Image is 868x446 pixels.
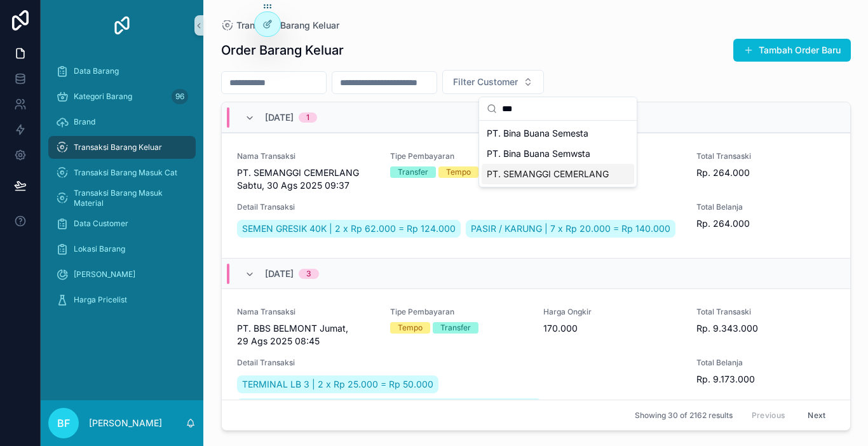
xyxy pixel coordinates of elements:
[799,405,834,425] button: Next
[172,89,188,104] div: 96
[48,212,196,235] a: Data Customer
[453,76,518,88] span: Filter Customer
[696,307,834,317] span: Total Transaski
[237,151,375,161] span: Nama Transaksi
[48,111,196,133] a: Brand
[48,136,196,159] a: Transaksi Barang Keluar
[89,417,162,429] p: [PERSON_NAME]
[74,117,95,127] span: Brand
[57,416,70,431] span: BF
[487,147,590,160] span: PT. Bina Buana Semwsta
[265,111,294,124] span: [DATE]
[696,166,834,179] span: Rp. 264.000
[237,220,461,238] a: SEMEN GRESIK 40K | 2 x Rp 62.000 = Rp 124.000
[471,222,670,235] span: PASIR / KARUNG | 7 x Rp 20.000 = Rp 140.000
[487,168,609,180] span: PT. SEMANGGI CEMERLANG
[74,219,128,229] span: Data Customer
[696,202,834,212] span: Total Belanja
[635,410,733,421] span: Showing 30 of 2162 results
[265,267,294,280] span: [DATE]
[543,307,681,317] span: Harga Ongkir
[479,121,637,187] div: Suggestions
[237,202,682,212] span: Detail Transaksi
[48,60,196,83] a: Data Barang
[74,244,125,254] span: Lokasi Barang
[74,142,162,152] span: Transaksi Barang Keluar
[48,85,196,108] a: Kategori Barang96
[237,322,375,348] span: PT. BBS BELMONT Jumat, 29 Ags 2025 08:45
[543,322,681,335] span: 170.000
[440,322,471,334] div: Transfer
[221,41,344,59] h1: Order Barang Keluar
[696,358,834,368] span: Total Belanja
[74,188,183,208] span: Transaksi Barang Masuk Material
[398,322,423,334] div: Tempo
[696,322,834,335] span: Rp. 9.343.000
[237,358,682,368] span: Detail Transaksi
[237,307,375,317] span: Nama Transaksi
[237,166,375,192] span: PT. SEMANGGI CEMERLANG Sabtu, 30 Ags 2025 09:37
[398,166,428,178] div: Transfer
[48,263,196,286] a: [PERSON_NAME]
[696,151,834,161] span: Total Transaski
[236,19,339,32] span: Transaksi Barang Keluar
[242,378,433,391] span: TERMINAL LB 3 | 2 x Rp 25.000 = Rp 50.000
[48,161,196,184] a: Transaksi Barang Masuk Cat
[221,19,339,32] a: Transaksi Barang Keluar
[306,269,311,279] div: 3
[74,168,177,178] span: Transaksi Barang Masuk Cat
[74,295,127,305] span: Harga Pricelist
[696,373,834,386] span: Rp. 9.173.000
[48,187,196,210] a: Transaksi Barang Masuk Material
[733,39,851,62] button: Tambah Order Baru
[487,127,588,140] span: PT. Bina Buana Semesta
[48,288,196,311] a: Harga Pricelist
[74,91,132,102] span: Kategori Barang
[466,220,675,238] a: PASIR / KARUNG | 7 x Rp 20.000 = Rp 140.000
[237,375,438,393] a: TERMINAL LB 3 | 2 x Rp 25.000 = Rp 50.000
[48,238,196,260] a: Lokasi Barang
[696,217,834,230] span: Rp. 264.000
[41,51,203,328] div: scrollable content
[222,133,850,258] a: Nama TransaksiPT. SEMANGGI CEMERLANG Sabtu, 30 Ags 2025 09:37Tipe PembayaranTransferTempoHarga On...
[237,398,541,416] a: BROCO FITTING GANTUNG 300W 250V | 3 x Rp 16.000 = Rp 48.000
[242,222,456,235] span: SEMEN GRESIK 40K | 2 x Rp 62.000 = Rp 124.000
[390,307,528,317] span: Tipe Pembayaran
[74,66,119,76] span: Data Barang
[446,166,471,178] div: Tempo
[112,15,132,36] img: App logo
[442,70,544,94] button: Select Button
[306,112,309,123] div: 1
[390,151,528,161] span: Tipe Pembayaran
[74,269,135,280] span: [PERSON_NAME]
